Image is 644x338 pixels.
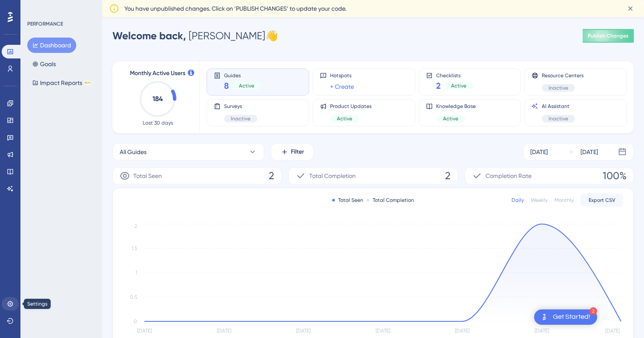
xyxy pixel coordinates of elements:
[152,95,163,103] text: 184
[436,80,441,92] span: 2
[549,84,568,91] span: Inactive
[137,328,152,334] tspan: [DATE]
[217,328,231,334] tspan: [DATE]
[589,307,597,315] div: 2
[120,147,147,157] span: All Guides
[589,197,615,204] span: Export CSV
[27,20,63,27] div: PERFORMANCE
[330,72,354,79] span: Hotspots
[486,171,532,181] span: Completion Rate
[542,103,575,110] span: AI Assistant
[27,56,61,72] button: Goals
[133,171,162,181] span: Total Seen
[239,82,254,89] span: Active
[588,32,629,39] span: Publish Changes
[530,147,548,157] div: [DATE]
[605,328,620,334] tspan: [DATE]
[549,115,568,122] span: Inactive
[542,72,584,79] span: Resource Centers
[581,147,598,157] div: [DATE]
[583,29,634,43] button: Publish Changes
[231,115,250,122] span: Inactive
[112,29,278,43] div: [PERSON_NAME] 👋
[309,171,356,181] span: Total Completion
[445,169,451,183] span: 2
[271,143,313,160] button: Filter
[224,72,261,78] span: Guides
[27,75,97,90] button: Impact ReportsBETA
[143,119,173,126] span: Last 30 days
[135,223,137,229] tspan: 2
[455,328,469,334] tspan: [DATE]
[132,245,137,251] tspan: 1.5
[330,82,354,92] a: + Create
[555,197,574,204] div: Monthly
[84,81,92,85] div: BETA
[330,103,371,110] span: Product Updates
[534,309,597,325] div: Open Get Started! checklist, remaining modules: 2
[112,143,264,160] button: All Guides
[134,318,137,324] tspan: 0
[376,328,390,334] tspan: [DATE]
[296,328,310,334] tspan: [DATE]
[436,103,476,110] span: Knowledge Base
[337,115,352,122] span: Active
[332,197,363,204] div: Total Seen
[130,294,137,300] tspan: 0.5
[135,270,137,276] tspan: 1
[224,103,257,110] span: Surveys
[124,3,346,14] span: You have unpublished changes. Click on ‘PUBLISH CHANGES’ to update your code.
[436,72,473,78] span: Checklists
[531,197,548,204] div: Weekly
[130,68,185,79] span: Monthly Active Users
[291,147,304,157] span: Filter
[603,169,627,183] span: 100%
[512,197,524,204] div: Daily
[539,312,549,322] img: launcher-image-alternative-text
[443,115,458,122] span: Active
[27,38,76,53] button: Dashboard
[112,29,186,42] span: Welcome back,
[269,169,274,183] span: 2
[581,193,623,207] button: Export CSV
[224,80,229,92] span: 8
[367,197,414,204] div: Total Completion
[535,328,549,334] tspan: [DATE]
[451,82,466,89] span: Active
[553,312,590,322] div: Get Started!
